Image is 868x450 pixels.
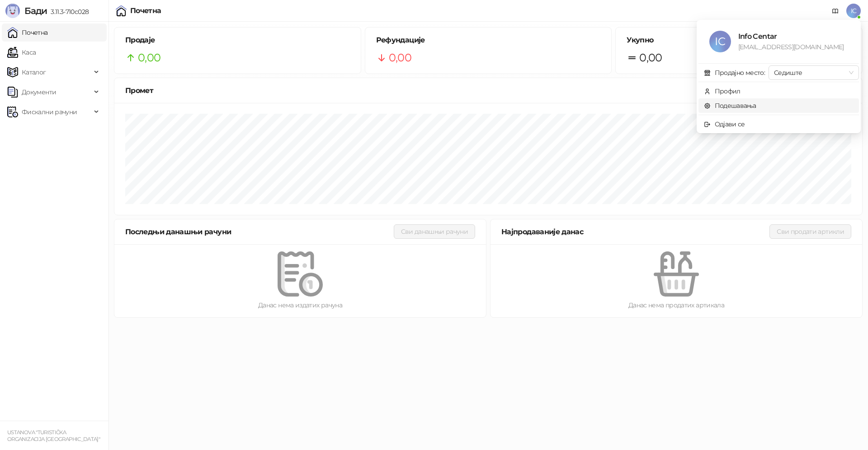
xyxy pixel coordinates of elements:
span: Бади [24,5,47,16]
h5: Рефундације [376,35,601,46]
div: Продајно место: [715,68,765,78]
div: Најпродаваније данас [501,226,769,237]
a: Документација [828,4,843,18]
small: USTANOVA "TURISTIČKA ORGANIZACIJA [GEOGRAPHIC_DATA]" [7,429,100,442]
button: Сви продати артикли [769,224,851,239]
h5: Продаје [125,35,350,46]
div: Одјави се [715,119,745,129]
div: Промет [125,85,851,96]
span: Каталог [22,63,46,81]
div: Почетна [130,7,161,14]
div: Последњи данашњи рачуни [125,226,394,237]
span: 0,00 [138,49,160,66]
div: Данас нема продатих артикала [505,300,848,310]
div: Данас нема издатих рачуна [129,300,472,310]
div: Info Centar [738,31,848,42]
button: Сви данашњи рачуни [394,224,475,239]
span: Документи [22,83,56,101]
div: [EMAIL_ADDRESS][DOMAIN_NAME] [738,42,848,52]
span: 0,00 [389,49,411,66]
a: Почетна [7,23,48,42]
div: Профил [715,86,741,96]
span: Фискални рачуни [22,103,77,121]
a: Каса [7,43,36,61]
span: IC [846,4,861,18]
h5: Укупно [627,35,851,46]
span: Седиште [774,66,854,79]
a: Подешавања [704,102,756,110]
span: IC [709,31,731,52]
span: 0,00 [639,49,662,66]
span: 3.11.3-710c028 [47,8,89,16]
img: Logo [5,4,20,18]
